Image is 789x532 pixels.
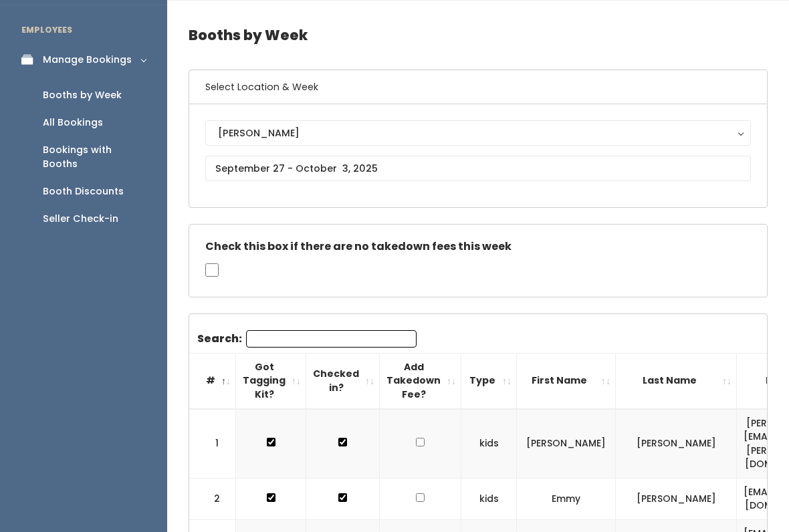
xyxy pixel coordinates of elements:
th: Type: activate to sort column ascending [461,353,517,408]
td: [PERSON_NAME] [616,478,737,519]
div: Manage Bookings [43,53,132,67]
div: All Bookings [43,116,103,130]
th: Got Tagging Kit?: activate to sort column ascending [236,353,306,408]
td: kids [461,409,517,479]
th: Last Name: activate to sort column ascending [616,353,737,408]
label: Search: [197,330,417,348]
input: September 27 - October 3, 2025 [205,156,751,181]
div: Seller Check-in [43,212,118,226]
td: [PERSON_NAME] [616,409,737,479]
div: Booths by Week [43,88,122,102]
h6: Select Location & Week [189,70,767,104]
div: Booth Discounts [43,184,124,198]
div: Bookings with Booths [43,143,146,171]
th: Checked in?: activate to sort column ascending [306,353,380,408]
h5: Check this box if there are no takedown fees this week [205,241,751,253]
td: [PERSON_NAME] [517,409,616,479]
div: [PERSON_NAME] [218,126,738,140]
button: [PERSON_NAME] [205,120,751,146]
th: #: activate to sort column descending [189,353,236,408]
td: 1 [189,409,236,479]
th: Add Takedown Fee?: activate to sort column ascending [380,353,461,408]
td: Emmy [517,478,616,519]
th: First Name: activate to sort column ascending [517,353,616,408]
td: 2 [189,478,236,519]
input: Search: [246,330,417,348]
td: kids [461,478,517,519]
h4: Booths by Week [189,17,768,53]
